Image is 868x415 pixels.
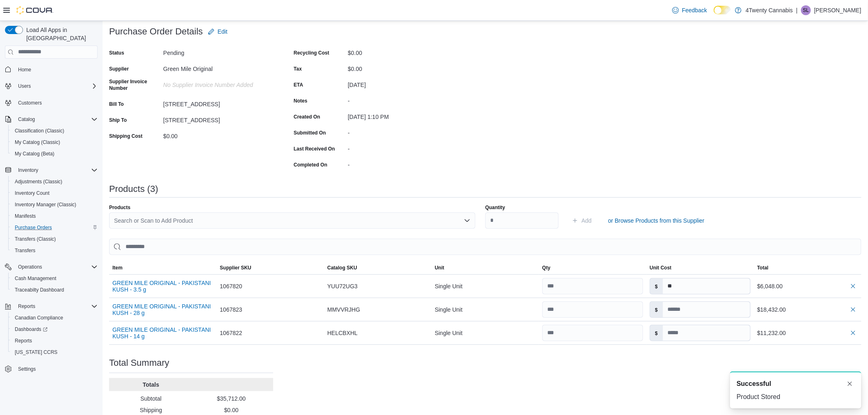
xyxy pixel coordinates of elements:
span: Settings [18,366,36,372]
button: Transfers (Classic) [8,233,101,245]
button: Reports [15,301,39,311]
label: Created On [294,114,320,120]
button: Operations [15,262,46,272]
div: $0.00 [163,130,273,139]
button: Catalog SKU [324,261,432,274]
p: $0.00 [193,406,270,414]
a: Inventory Manager (Classic) [11,200,80,210]
span: Unit Cost [650,265,672,271]
div: [DATE] [348,78,458,88]
span: [US_STATE] CCRS [15,349,57,356]
label: Completed On [294,162,327,168]
button: Unit Cost [646,261,754,274]
span: Users [15,81,98,91]
button: Inventory Manager (Classic) [8,199,101,210]
span: Canadian Compliance [15,315,63,321]
a: Manifests [11,211,39,221]
span: Inventory [15,165,98,175]
button: Inventory [2,164,101,176]
span: Inventory [18,167,38,173]
div: Single Unit [432,301,539,318]
label: Quantity [485,204,505,211]
button: My Catalog (Classic) [8,137,101,148]
h3: Products (3) [109,184,158,194]
label: Notes [294,98,307,104]
span: Cash Management [15,275,56,282]
span: Reports [15,337,32,344]
span: Successful [737,379,771,389]
button: Classification (Classic) [8,125,101,137]
span: My Catalog (Classic) [15,139,60,146]
span: Dark Mode [714,14,714,15]
span: Washington CCRS [11,347,98,357]
span: My Catalog (Classic) [11,137,98,147]
span: Transfers (Classic) [11,234,98,244]
span: HELCBXHL [327,328,358,338]
p: Totals [112,381,190,389]
span: 1067820 [220,281,242,291]
span: Settings [15,364,98,374]
span: or Browse Products from this Supplier [608,217,705,225]
span: Adjustments (Classic) [11,177,98,187]
div: $0.00 [348,46,458,56]
label: Ship To [109,117,127,123]
span: Supplier SKU [220,265,251,271]
span: Unit [435,265,444,271]
span: Purchase Orders [11,223,98,233]
div: [STREET_ADDRESS] [163,114,273,123]
div: - [348,142,458,152]
span: Inventory Count [15,190,50,196]
a: Transfers [11,246,39,255]
a: Inventory Count [11,188,53,198]
button: Catalog [15,114,38,124]
span: Customers [18,100,42,106]
span: Catalog SKU [327,265,357,271]
div: Pending [163,46,273,56]
button: Total [754,261,861,274]
span: Inventory Count [11,188,98,198]
a: Settings [15,364,39,374]
span: Adjustments (Classic) [15,178,62,185]
label: Last Received On [294,146,335,152]
a: Customers [15,98,45,108]
span: Home [18,66,31,73]
a: Adjustments (Classic) [11,177,66,187]
input: Dark Mode [714,6,731,14]
a: Reports [11,336,35,346]
button: Purchase Orders [8,222,101,233]
button: My Catalog (Beta) [8,148,101,160]
a: Purchase Orders [11,223,55,233]
span: Cash Management [11,274,98,283]
a: Canadian Compliance [11,313,66,323]
button: Canadian Compliance [8,312,101,324]
label: Products [109,204,130,211]
button: Users [15,81,34,91]
span: Manifests [15,213,36,219]
span: Canadian Compliance [11,313,98,323]
button: Adjustments (Classic) [8,176,101,187]
a: Transfers (Classic) [11,234,59,244]
a: Classification (Classic) [11,126,68,136]
p: 4Twenty Cannabis [746,5,793,15]
button: Cash Management [8,273,101,284]
span: Customers [15,98,98,108]
h3: Purchase Order Details [109,27,203,36]
a: Dashboards [8,324,101,335]
label: Submitted On [294,130,326,136]
button: Qty [539,261,646,274]
div: [DATE] 1:10 PM [348,110,458,120]
button: Reports [2,301,101,312]
a: Cash Management [11,274,59,283]
a: Home [15,65,34,75]
button: Inventory Count [8,187,101,199]
button: Inventory [15,165,41,175]
label: Shipping Cost [109,133,142,139]
div: Single Unit [432,278,539,294]
div: - [348,94,458,104]
a: [US_STATE] CCRS [11,347,61,357]
a: Feedback [669,2,710,18]
span: Add [582,217,592,225]
h3: Total Summary [109,358,169,368]
span: Home [15,64,98,75]
div: $18,432.00 [757,305,858,315]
